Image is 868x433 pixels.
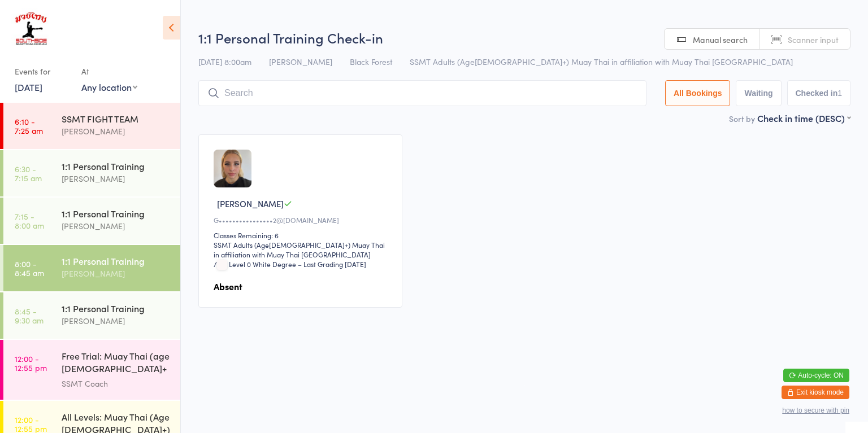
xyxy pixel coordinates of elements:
time: 7:15 - 8:00 am [15,212,44,230]
time: 6:10 - 7:25 am [15,117,43,135]
span: [DATE] 8:00am [198,56,251,67]
span: Black Forest [350,56,392,67]
time: 12:00 - 12:55 pm [15,354,47,372]
span: Manual search [693,34,748,45]
time: 6:30 - 7:15 am [15,164,42,182]
div: SSMT Coach [62,377,171,390]
span: [PERSON_NAME] [269,56,332,67]
a: 6:10 -7:25 amSSMT FIGHT TEAM[PERSON_NAME] [3,103,180,149]
a: 8:45 -9:30 am1:1 Personal Training[PERSON_NAME] [3,292,180,339]
button: how to secure with pin [782,406,849,414]
div: Events for [15,62,70,81]
div: SSMT FIGHT TEAM [62,112,171,125]
div: [PERSON_NAME] [62,220,171,233]
div: Check in time (DESC) [757,112,850,124]
div: [PERSON_NAME] [62,267,171,280]
span: Scanner input [788,34,839,45]
img: Southside Muay Thai & Fitness [11,8,50,51]
time: 8:00 - 8:45 am [15,259,44,277]
div: Free Trial: Muay Thai (age [DEMOGRAPHIC_DATA]+ years) [62,349,171,377]
button: Exit kiosk mode [782,386,849,399]
div: Classes Remaining: 6 [214,230,390,240]
label: Sort by [729,113,755,124]
a: 8:00 -8:45 am1:1 Personal Training[PERSON_NAME] [3,245,180,291]
button: All Bookings [665,80,731,106]
div: Any location [81,81,137,93]
div: 1:1 Personal Training [62,255,171,267]
a: 7:15 -8:00 am1:1 Personal Training[PERSON_NAME] [3,198,180,244]
button: Checked in1 [787,80,851,106]
a: 6:30 -7:15 am1:1 Personal Training[PERSON_NAME] [3,150,180,196]
a: 12:00 -12:55 pmFree Trial: Muay Thai (age [DEMOGRAPHIC_DATA]+ years)SSMT Coach [3,340,180,400]
strong: Absent [214,280,242,292]
button: Waiting [736,80,781,106]
input: Search [198,80,646,106]
div: [PERSON_NAME] [62,125,171,138]
h2: 1:1 Personal Training Check-in [198,28,850,47]
button: Auto-cycle: ON [783,369,849,382]
div: SSMT Adults (Age[DEMOGRAPHIC_DATA]+) Muay Thai in affiliation with Muay Thai [GEOGRAPHIC_DATA] [214,240,390,259]
div: G••••••••••••••••2@[DOMAIN_NAME] [214,215,390,225]
div: [PERSON_NAME] [62,172,171,185]
div: [PERSON_NAME] [62,314,171,327]
time: 12:00 - 12:55 pm [15,415,47,433]
img: image1745569015.png [214,150,251,187]
div: 1:1 Personal Training [62,160,171,172]
div: 1 [837,89,842,98]
div: 1:1 Personal Training [62,207,171,220]
div: 1:1 Personal Training [62,302,171,314]
span: SSMT Adults (Age[DEMOGRAPHIC_DATA]+) Muay Thai in affiliation with Muay Thai [GEOGRAPHIC_DATA] [410,56,793,67]
time: 8:45 - 9:30 am [15,307,44,325]
a: [DATE] [15,81,42,93]
span: / Level 0 White Degree – Last Grading [DATE] [214,259,366,269]
div: At [81,62,137,81]
span: [PERSON_NAME] [217,198,284,209]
